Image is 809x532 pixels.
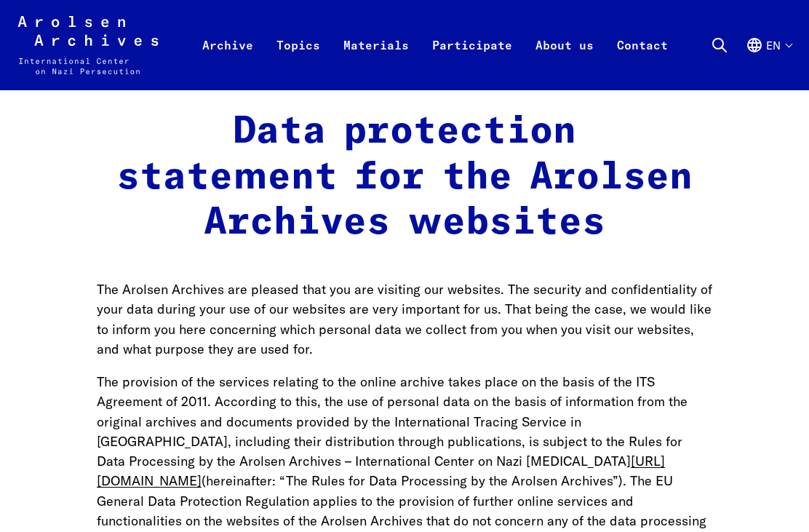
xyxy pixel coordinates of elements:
[524,32,605,90] a: About us
[605,32,680,90] a: Contact
[191,32,265,90] a: Archive
[97,279,712,359] p: The Arolsen Archives are pleased that you are visiting our websites. The security and confidentia...
[265,32,332,90] a: Topics
[116,113,693,242] strong: Data protection statement for the Arolsen Archives websites
[332,32,421,90] a: Materials
[191,16,680,74] nav: Primary
[421,32,524,90] a: Participate
[746,36,792,86] button: English, language selection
